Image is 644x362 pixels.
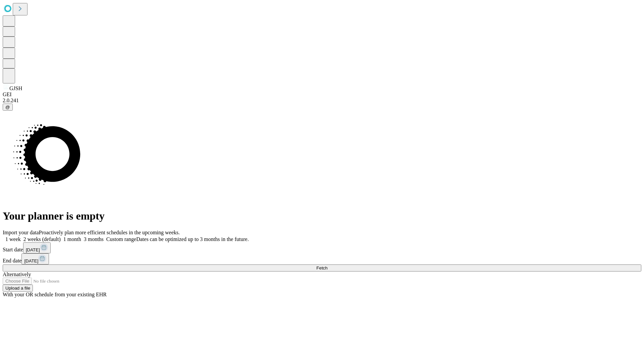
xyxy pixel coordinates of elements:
div: Start date [3,242,641,253]
button: @ [3,104,13,111]
span: @ [5,105,10,110]
button: Fetch [3,264,641,271]
span: Dates can be optimized up to 3 months in the future. [136,236,249,242]
span: 2 weeks (default) [23,236,61,242]
button: Upload a file [3,285,33,292]
button: [DATE] [23,242,51,253]
span: Custom range [106,236,136,242]
span: Alternatively [3,271,31,277]
span: Import your data [3,230,39,235]
div: GEI [3,92,641,98]
span: [DATE] [26,247,40,252]
div: End date [3,253,641,264]
span: 1 week [5,236,21,242]
span: Proactively plan more efficient schedules in the upcoming weeks. [39,230,180,235]
h1: Your planner is empty [3,210,641,222]
span: 1 month [63,236,81,242]
span: 3 months [84,236,104,242]
button: [DATE] [21,253,49,264]
span: Fetch [316,265,327,270]
span: [DATE] [24,258,38,263]
span: GJSH [9,85,22,91]
span: With your OR schedule from your existing EHR [3,292,107,297]
div: 2.0.241 [3,98,641,104]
